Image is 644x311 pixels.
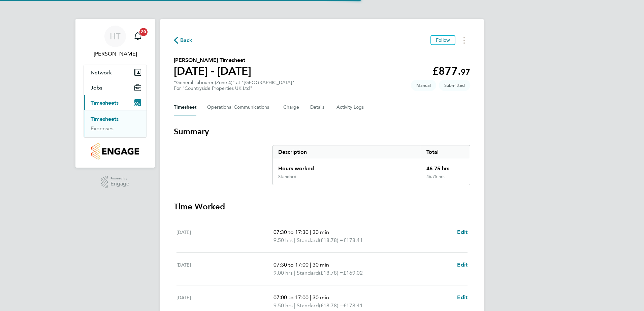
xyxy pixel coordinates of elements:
span: Edit [457,262,468,268]
nav: Main navigation [75,19,155,168]
span: This timesheet is Submitted. [439,80,470,91]
div: Total [421,145,470,159]
button: Network [84,65,147,80]
span: HT [110,32,121,41]
div: 46.75 hrs [421,159,470,174]
span: £178.41 [343,237,363,243]
div: Hours worked [273,159,421,174]
span: Standard [297,269,319,277]
app-decimal: £877. [432,65,470,77]
a: Timesheets [91,116,119,122]
span: £178.41 [343,302,363,309]
img: countryside-properties-logo-retina.png [91,143,139,160]
span: 30 min [313,294,329,301]
span: Network [91,69,112,76]
span: (£18.78) = [319,302,343,309]
h3: Time Worked [174,201,470,212]
div: Summary [272,145,470,185]
button: Charge [283,99,299,115]
button: Timesheets Menu [458,35,470,45]
span: Powered by [110,176,129,181]
div: Description [273,145,421,159]
span: | [310,294,311,301]
span: Engage [110,181,129,187]
span: | [294,237,295,243]
span: 9.50 hrs [273,302,293,309]
span: Follow [436,37,450,43]
span: Jobs [91,84,102,91]
div: 46.75 hrs [421,174,470,185]
button: Operational Communications [207,99,272,115]
div: [DATE] [176,293,273,310]
a: 20 [131,26,144,47]
div: [DATE] [176,228,273,244]
span: Edit [457,294,468,301]
span: 07:30 to 17:30 [273,229,309,235]
span: | [294,270,295,276]
div: For "Countryside Properties UK Ltd" [174,85,294,91]
button: Activity Logs [336,99,365,115]
button: Details [310,99,326,115]
div: "General Labourer (Zone 4)" at "[GEOGRAPHIC_DATA]" [174,80,294,91]
span: Standard [297,302,319,310]
a: Edit [457,261,468,269]
span: (£18.78) = [319,270,343,276]
button: Follow [430,35,455,45]
a: HT[PERSON_NAME] [84,26,147,58]
a: Powered byEngage [101,176,130,188]
div: [DATE] [176,261,273,277]
span: 30 min [313,262,329,268]
span: Back [180,36,193,44]
span: | [294,302,295,309]
span: Edit [457,229,468,235]
span: Standard [297,236,319,244]
span: 07:30 to 17:00 [273,262,309,268]
span: | [310,262,311,268]
button: Back [174,36,193,44]
span: (£18.78) = [319,237,343,243]
button: Timesheet [174,99,196,115]
span: £169.02 [343,270,363,276]
a: Expenses [91,125,114,132]
span: 97 [461,67,470,77]
span: Timesheets [91,100,119,106]
span: 9.50 hrs [273,237,293,243]
a: Edit [457,293,468,302]
div: Timesheets [84,110,147,137]
button: Timesheets [84,95,147,110]
span: 07:00 to 17:00 [273,294,309,301]
span: Henry Tucker [84,50,147,58]
span: 20 [139,28,148,36]
a: Go to home page [84,143,147,160]
div: Standard [278,174,296,179]
span: 9.00 hrs [273,270,293,276]
h3: Summary [174,126,470,137]
button: Jobs [84,80,147,95]
span: 30 min [313,229,329,235]
a: Edit [457,228,468,236]
span: This timesheet was manually created. [411,80,436,91]
h2: [PERSON_NAME] Timesheet [174,56,251,64]
span: | [310,229,311,235]
h1: [DATE] - [DATE] [174,64,251,78]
